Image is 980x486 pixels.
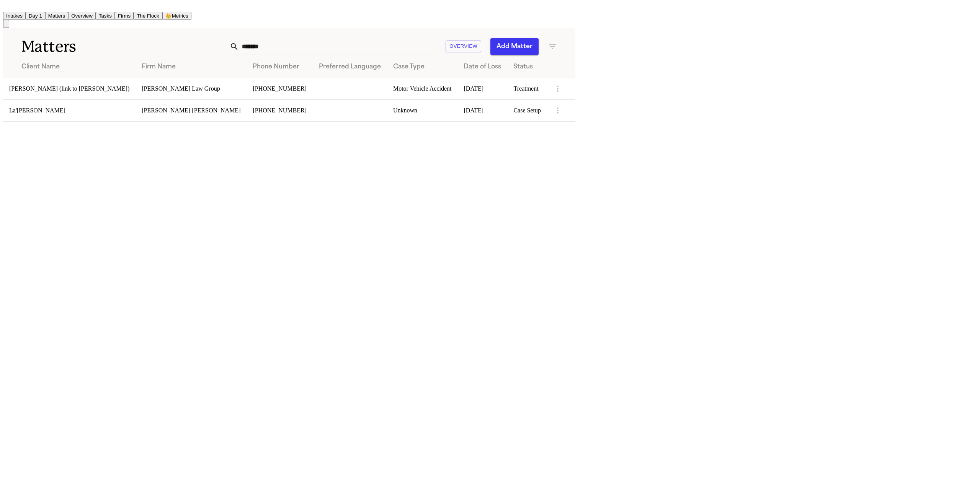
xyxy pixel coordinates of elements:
[68,12,96,20] button: Overview
[21,37,171,56] h1: Matters
[319,62,381,72] div: Preferred Language
[68,12,96,19] a: Overview
[3,78,136,99] td: [PERSON_NAME] (link to [PERSON_NAME])
[3,3,12,10] img: Finch Logo
[142,62,240,72] div: Firm Name
[490,38,539,55] button: Add Matter
[3,5,12,11] a: Home
[393,62,452,72] div: Case Type
[457,78,507,99] td: [DATE]
[513,62,541,72] div: Status
[507,78,547,99] td: Treatment
[162,12,191,19] a: crownMetrics
[115,12,134,19] a: Firms
[96,12,115,20] button: Tasks
[247,78,312,99] td: [PHONE_NUMBER]
[253,62,306,72] div: Phone Number
[45,12,68,19] a: Matters
[464,62,501,72] div: Date of Loss
[507,99,547,121] td: Case Setup
[387,78,458,99] td: Motor Vehicle Accident
[247,99,312,121] td: [PHONE_NUMBER]
[26,12,45,20] button: Day 1
[446,41,481,52] button: Overview
[162,12,191,20] button: crownMetrics
[134,12,162,19] a: The Flock
[96,12,115,19] a: Tasks
[134,12,162,20] button: The Flock
[21,62,129,72] div: Client Name
[136,99,247,121] td: [PERSON_NAME] [PERSON_NAME]
[165,13,172,19] span: crown
[136,78,247,99] td: [PERSON_NAME] Law Group
[3,12,26,20] button: Intakes
[457,99,507,121] td: [DATE]
[3,99,136,121] td: La'[PERSON_NAME]
[172,13,188,19] span: Metrics
[45,12,68,20] button: Matters
[26,12,45,19] a: Day 1
[115,12,134,20] button: Firms
[387,99,458,121] td: Unknown
[3,12,26,19] a: Intakes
